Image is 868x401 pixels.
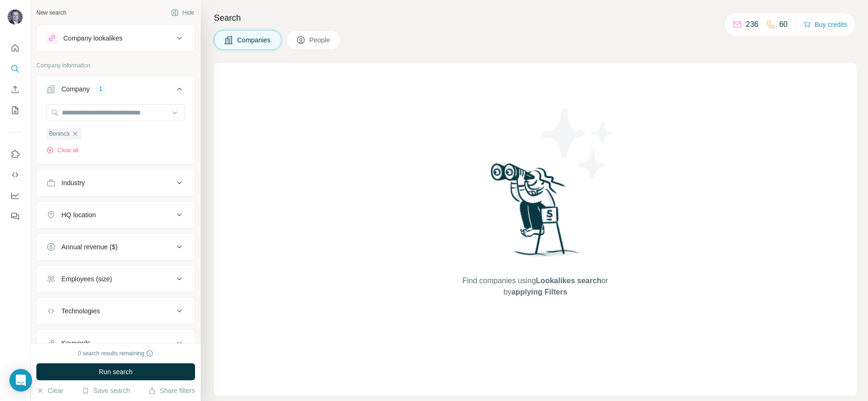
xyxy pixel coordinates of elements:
button: Buy credits [803,18,847,31]
button: Annual revenue ($) [37,236,195,258]
img: Avatar [8,9,23,25]
button: Use Surfe on LinkedIn [8,146,23,163]
button: Company1 [37,78,195,104]
img: Surfe Illustration - Woman searching with binoculars [486,161,585,266]
button: Use Surfe API [8,166,23,183]
div: Industry [61,178,85,188]
div: 0 search results remaining [78,349,154,358]
div: Annual revenue ($) [61,242,118,252]
button: HQ location [37,204,195,226]
button: Quick start [8,40,23,57]
button: Industry [37,172,195,194]
span: Find companies using or by [460,275,611,298]
button: My lists [8,102,23,119]
button: Clear all [46,146,78,155]
button: Enrich CSV [8,81,23,98]
button: Share filters [148,386,195,395]
span: Run search [99,367,133,376]
button: Run search [36,363,195,380]
span: People [309,35,331,45]
span: Benincà [49,130,69,138]
button: Search [8,60,23,77]
div: New search [36,8,66,17]
div: Company lookalikes [63,33,122,43]
button: Dashboard [8,187,23,204]
div: Technologies [61,306,100,316]
button: Save search [82,386,130,395]
button: Clear [36,386,63,395]
div: 1 [95,85,106,93]
p: 236 [746,19,758,30]
p: Company information [36,61,195,70]
p: 60 [779,19,788,30]
button: Employees (size) [37,268,195,290]
button: Feedback [8,208,23,225]
div: HQ location [61,210,96,220]
div: Employees (size) [61,274,112,284]
button: Keywords [37,332,195,354]
span: applying Filters [511,288,567,296]
button: Technologies [37,300,195,322]
button: Company lookalikes [37,27,195,49]
button: Hide [164,6,201,20]
span: Lookalikes search [536,277,602,285]
h4: Search [214,11,857,25]
div: Open Intercom Messenger [9,369,32,392]
div: Keywords [61,338,90,348]
img: Surfe Illustration - Stars [536,101,621,186]
span: Companies [237,35,272,45]
div: Company [61,84,90,94]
